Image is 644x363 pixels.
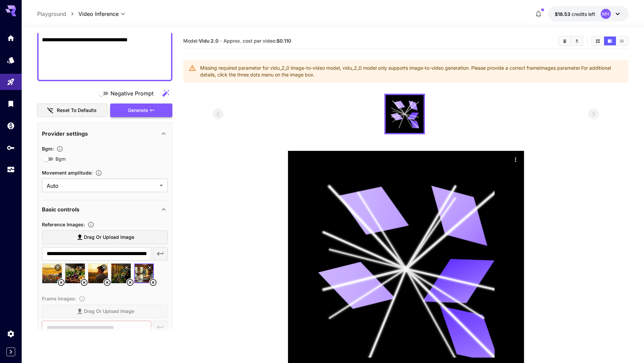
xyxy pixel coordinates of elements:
[223,38,291,44] span: Approx. cost per video:
[55,155,66,162] span: Bgm
[592,37,604,45] button: Show videos in grid view
[7,165,15,174] div: Usage
[42,146,54,152] span: Bgm :
[78,10,119,18] span: Video Inference
[42,222,85,227] span: Reference Images :
[591,36,628,46] div: Show videos in grid viewShow videos in video viewShow videos in list view
[110,104,172,117] button: Generate
[84,233,134,242] span: Drag or upload image
[111,89,153,97] span: Negative Prompt
[200,62,623,81] div: Missing required parameter for vidu_2_0 image-to-video model, vidu_2_0 model only supports image-...
[7,121,15,130] div: Wallet
[42,126,168,142] div: Provider settings
[558,36,583,46] div: Clear videosDownload All
[555,11,572,17] span: $18.53
[572,11,595,17] span: credits left
[42,170,93,176] span: Movement amplitude :
[7,56,15,64] div: Models
[277,38,291,44] b: $0.110
[559,37,571,45] button: Clear videos
[37,10,78,18] nav: breadcrumb
[510,154,521,164] div: Actions
[47,182,157,190] span: Auto
[604,37,616,45] button: Show videos in video view
[7,34,15,42] div: Home
[7,143,15,152] div: API Keys
[6,347,15,356] button: Expand sidebar
[7,330,15,338] div: Settings
[183,38,218,44] span: Model:
[42,130,88,138] p: Provider settings
[42,230,168,244] label: Drag or upload image
[220,37,222,45] p: ·
[42,294,168,345] div: Please remove reference images to use frame images
[7,99,15,108] div: Library
[616,37,628,45] button: Show videos in list view
[128,106,148,115] span: Generate
[42,201,168,218] div: Basic controls
[571,37,583,45] button: Download All
[42,205,79,213] p: Basic controls
[37,10,66,18] a: Playground
[548,6,628,22] button: $18.5338MH
[555,10,595,18] div: $18.5338
[85,221,97,228] button: Upload a reference image to guide the result. Supported formats: MP4, WEBM and MOV.
[199,38,218,44] b: Vidu 2.0
[601,9,611,19] div: MH
[7,78,15,86] div: Playground
[37,104,108,117] button: Reset to defaults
